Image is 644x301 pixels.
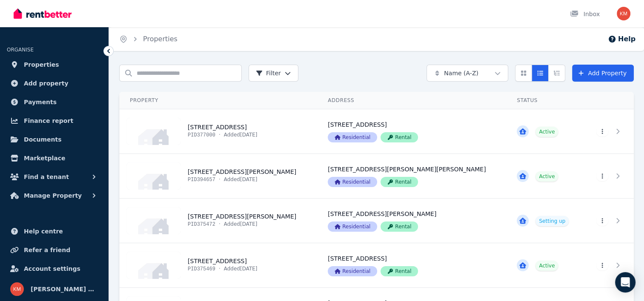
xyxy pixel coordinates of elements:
[532,65,549,82] button: Compact list view
[570,10,600,18] div: Inbox
[10,282,24,296] img: Karen & Michael Greenfield
[515,65,532,82] button: Card view
[596,216,608,226] button: More options
[24,264,80,274] span: Account settings
[608,34,635,44] button: Help
[24,78,69,88] span: Add property
[14,7,72,20] img: RentBetter
[7,187,102,204] button: Manage Property
[143,35,177,43] a: Properties
[7,260,102,277] a: Account settings
[256,69,281,77] span: Filter
[120,243,318,287] a: View details for 7/72 Wellington St, Mackay
[615,272,635,292] div: Open Intercom Messenger
[572,65,634,82] a: Add Property
[318,199,507,243] a: View details for 7/13 Albert St, Cranbrook
[24,153,65,163] span: Marketplace
[596,171,608,181] button: More options
[120,92,318,109] th: Property
[426,65,508,82] button: Name (A-Z)
[7,168,102,185] button: Find a tenant
[24,60,59,70] span: Properties
[548,65,565,82] button: Expanded list view
[24,245,70,255] span: Refer a friend
[507,109,583,153] a: View details for 1/29 Bunowen St, Ferny Grove
[7,150,102,167] a: Marketplace
[583,243,634,287] a: View details for 7/72 Wellington St, Mackay
[7,56,102,73] a: Properties
[120,109,318,153] a: View details for 1/29 Bunowen St, Ferny Grove
[617,7,630,20] img: Karen & Michael Greenfield
[596,126,608,136] button: More options
[596,260,608,270] button: More options
[318,243,507,287] a: View details for 7/72 Wellington St, Mackay
[318,92,507,109] th: Address
[507,199,583,243] a: View details for 7/13 Albert St, Cranbrook
[249,65,298,82] button: Filter
[120,154,318,198] a: View details for 5 Phelps Cct, Kirkwood
[7,75,102,92] a: Add property
[7,223,102,240] a: Help centre
[507,92,583,109] th: Status
[7,47,34,53] span: ORGANISE
[24,116,73,126] span: Finance report
[109,27,188,51] nav: Breadcrumb
[507,154,583,198] a: View details for 5 Phelps Cct, Kirkwood
[583,199,634,243] a: View details for 7/13 Albert St, Cranbrook
[24,226,63,236] span: Help centre
[24,134,62,145] span: Documents
[7,94,102,111] a: Payments
[583,154,634,198] a: View details for 5 Phelps Cct, Kirkwood
[515,65,565,82] div: View options
[24,97,57,107] span: Payments
[24,172,69,182] span: Find a tenant
[507,243,583,287] a: View details for 7/72 Wellington St, Mackay
[318,154,507,198] a: View details for 5 Phelps Cct, Kirkwood
[444,69,478,77] span: Name (A-Z)
[7,241,102,258] a: Refer a friend
[31,284,98,294] span: [PERSON_NAME] & [PERSON_NAME]
[7,112,102,129] a: Finance report
[24,190,82,201] span: Manage Property
[583,109,634,153] a: View details for 1/29 Bunowen St, Ferny Grove
[318,109,507,153] a: View details for 1/29 Bunowen St, Ferny Grove
[7,131,102,148] a: Documents
[120,199,318,243] a: View details for 7/13 Albert St, Cranbrook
